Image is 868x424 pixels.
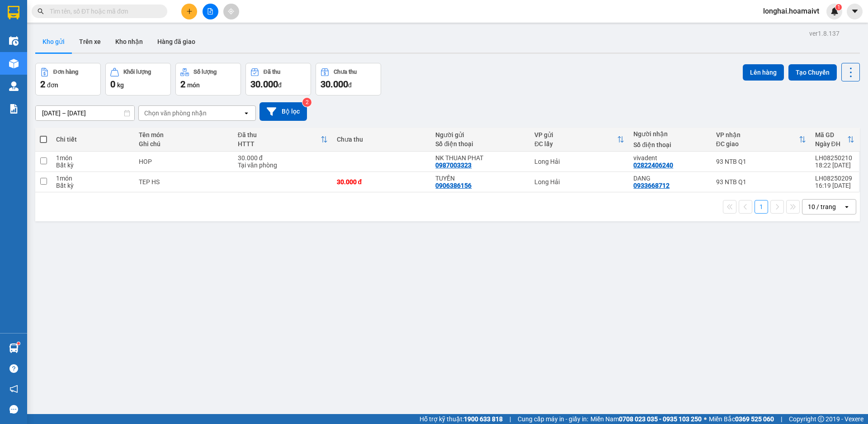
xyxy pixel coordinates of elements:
[534,178,624,186] div: Long Hải
[38,8,44,14] span: search
[633,154,707,162] div: vivadent
[186,8,193,14] span: plus
[337,136,427,143] div: Chưa thu
[518,414,588,424] span: Cung cấp máy in - giấy in:
[9,405,18,414] span: message
[348,81,352,89] span: đ
[633,175,707,182] div: DANG
[238,131,321,138] div: Đã thu
[619,415,702,423] strong: 0708 023 035 - 0935 103 250
[9,104,19,114] img: solution-icon
[180,79,185,90] span: 2
[633,130,707,138] div: Người nhận
[8,6,19,19] img: logo-vxr
[788,64,837,81] button: Tạo Chuyến
[105,63,171,95] button: Khối lượng0kg
[534,158,624,165] div: Long Hải
[815,140,848,148] div: Ngày ĐH
[464,415,503,423] strong: 1900 633 818
[716,131,799,138] div: VP nhận
[435,140,525,148] div: Số điện thoại
[123,69,151,75] div: Khối lượng
[56,154,129,162] div: 1 món
[716,178,806,186] div: 93 NTB Q1
[811,128,859,152] th: Toggle SortBy
[9,81,19,91] img: warehouse-icon
[818,416,824,422] span: copyright
[530,128,629,152] th: Toggle SortBy
[781,414,782,424] span: |
[9,364,18,373] span: question-circle
[238,154,328,162] div: 30.000 đ
[187,81,200,89] span: món
[259,102,307,121] button: Bộ lọc
[139,178,229,186] div: TEP HS
[837,4,840,10] span: 1
[334,69,357,75] div: Chưa thu
[633,162,673,169] div: 02822406240
[245,63,311,95] button: Đã thu30.000đ
[9,36,19,46] img: warehouse-icon
[835,4,842,10] sup: 1
[56,175,129,182] div: 1 món
[72,31,108,52] button: Trên xe
[704,417,707,421] span: ⚪️
[716,140,799,148] div: ĐC giao
[633,141,707,148] div: Số điện thoại
[9,59,19,68] img: warehouse-icon
[756,5,826,17] span: longhai.hoamaivt
[435,131,525,138] div: Người gửi
[420,414,503,424] span: Hỗ trợ kỹ thuật:
[250,79,278,90] span: 30.000
[709,414,774,424] span: Miền Bắc
[321,79,348,90] span: 30.000
[207,8,213,14] span: file-add
[435,162,472,169] div: 0987003323
[735,415,774,423] strong: 0369 525 060
[9,385,18,393] span: notification
[238,140,321,148] div: HTTT
[809,29,840,38] div: ver 1.8.137
[590,414,702,424] span: Miền Nam
[56,182,129,189] div: Bất kỳ
[203,4,218,19] button: file-add
[228,8,234,14] span: aim
[815,131,848,138] div: Mã GD
[108,31,150,52] button: Kho nhận
[278,81,282,89] span: đ
[139,131,229,138] div: Tên món
[238,162,328,169] div: Tại văn phòng
[175,63,241,95] button: Số lượng2món
[843,203,850,210] svg: open
[40,79,45,90] span: 2
[264,69,280,75] div: Đã thu
[815,182,855,189] div: 16:19 [DATE]
[144,109,207,118] div: Chọn văn phòng nhận
[755,200,768,214] button: 1
[534,131,617,138] div: VP gửi
[56,162,129,169] div: Bất kỳ
[509,414,511,424] span: |
[716,158,806,165] div: 93 NTB Q1
[50,6,156,16] input: Tìm tên, số ĐT hoặc mã đơn
[181,4,197,19] button: plus
[117,81,124,89] span: kg
[337,178,427,186] div: 30.000 đ
[233,128,332,152] th: Toggle SortBy
[139,140,229,148] div: Ghi chú
[17,342,20,345] sup: 1
[815,175,855,182] div: LH08250209
[139,158,229,165] div: HOP
[35,63,101,95] button: Đơn hàng2đơn
[53,69,78,75] div: Đơn hàng
[815,154,855,162] div: LH08250210
[223,4,239,19] button: aim
[316,63,381,95] button: Chưa thu30.000đ
[150,31,203,52] button: Hàng đã giao
[36,106,134,120] input: Select a date range.
[851,7,859,15] span: caret-down
[534,140,617,148] div: ĐC lấy
[56,136,129,143] div: Chi tiết
[633,182,670,189] div: 0933668712
[9,343,19,353] img: warehouse-icon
